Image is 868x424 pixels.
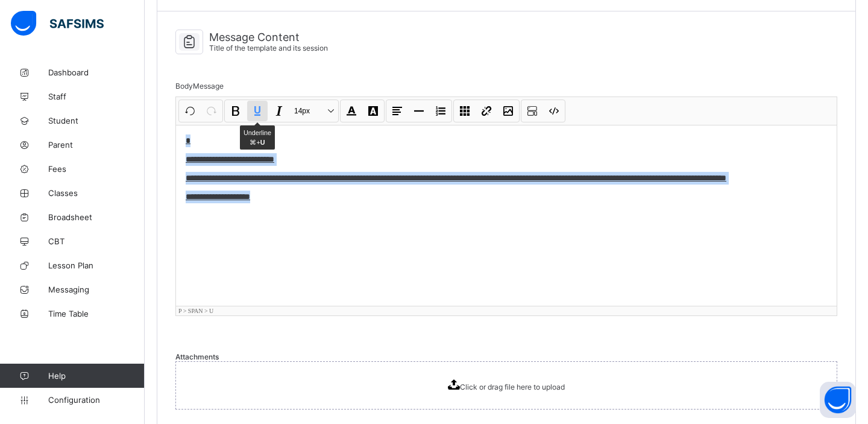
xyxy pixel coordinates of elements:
button: Link [476,101,497,121]
button: Open asap [820,382,856,418]
button: Align [387,101,407,121]
span: Message Content [209,31,328,43]
button: Italic [269,101,289,121]
button: Redo [201,101,222,121]
div: P > SPAN > U [178,306,834,315]
button: Underline [247,101,268,121]
button: Image [498,101,518,121]
span: Body Message [175,81,224,90]
span: Dashboard [48,68,145,77]
span: Lesson Plan [48,261,145,270]
button: Undo [180,101,200,121]
button: Bold [225,101,246,121]
span: Help [48,371,144,381]
span: Time Table [48,309,145,318]
span: Classes [48,188,145,198]
span: Broadsheet [48,212,145,222]
span: Messaging [48,285,145,294]
span: Click or drag file here to upload [175,361,837,410]
span: Staff [48,92,145,101]
button: Table [454,101,475,121]
span: Attachments [175,352,219,361]
span: Title of the template and its session [209,43,328,52]
span: Student [48,116,145,125]
img: safsims [11,11,104,36]
button: Show blocks [522,101,542,121]
span: Parent [48,140,145,150]
span: CBT [48,236,145,246]
span: Click or drag file here to upload [460,382,565,391]
button: Horizontal line [409,101,429,121]
span: Configuration [48,395,144,405]
span: Fees [48,164,145,174]
button: Font Color [341,101,362,121]
button: Size [291,101,338,121]
button: Code view [544,101,564,121]
button: List [430,101,451,121]
button: Highlight Color [363,101,383,121]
